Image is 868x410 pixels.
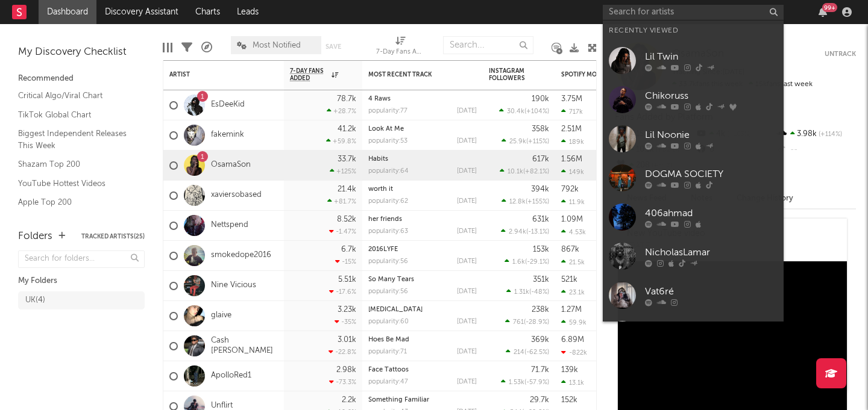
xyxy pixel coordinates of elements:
a: her friends [368,216,402,223]
div: Hoes Be Mad [368,337,477,343]
a: EsDeeKid [211,100,245,110]
div: Recently Viewed [609,23,778,38]
div: [DATE] [457,108,477,114]
span: -62.5 % [526,349,547,356]
a: Cash [PERSON_NAME] [211,336,278,356]
div: -73.3 % [329,378,356,386]
input: Search... [443,36,533,54]
a: Requisit [603,315,784,354]
div: 71.7k [531,366,549,374]
a: Habits [368,156,388,163]
span: +114 % [817,131,842,138]
a: fakemink [211,130,244,140]
div: [DATE] [457,349,477,355]
span: -57.9 % [526,379,547,386]
div: 41.2k [338,125,356,133]
div: Spotify Monthly Listeners [561,71,652,78]
div: Lil Twin [645,49,778,64]
a: TikTok Global Chart [18,108,133,122]
div: [DATE] [457,168,477,175]
div: 1.56M [561,155,582,163]
span: 214 [514,349,524,356]
a: Biggest Independent Releases This Week [18,127,133,152]
div: 21.4k [338,185,356,193]
div: 23.1k [561,288,585,296]
div: 149k [561,168,584,176]
span: 2.94k [509,229,526,235]
div: +28.7 % [327,107,356,115]
div: 1.27M [561,306,582,314]
div: 3.23k [338,306,356,314]
a: 406ahmad [603,197,784,237]
div: 2.51M [561,125,582,133]
div: worth it [368,186,477,193]
a: OsamaSon [211,160,251,170]
div: ( ) [502,137,549,145]
div: Look At Me [368,126,477,132]
div: 3.01k [338,336,356,344]
a: Chikoruss [603,80,784,119]
div: 99 + [822,3,837,12]
div: -822k [561,349,587,356]
a: NicholasLamar [603,237,784,276]
a: worth it [368,186,393,193]
div: popularity: 47 [368,379,408,385]
div: popularity: 71 [368,349,407,355]
div: 2016LYFE [368,246,477,253]
div: +81.7 % [327,197,356,205]
div: Folders [18,229,52,244]
a: Critical Algo/Viral Chart [18,89,133,102]
a: Vat6ré [603,276,784,315]
div: -15 % [335,258,356,266]
button: Save [325,43,341,50]
div: ( ) [501,228,549,235]
div: 717k [561,108,583,116]
div: 78.7k [337,95,356,103]
div: popularity: 56 [368,258,408,265]
div: [DATE] [457,138,477,144]
div: Most Recent Track [368,71,459,78]
span: 1.31k [514,289,529,296]
div: ( ) [505,318,549,326]
div: ( ) [501,378,549,386]
div: NicholasLamar [645,245,778,259]
button: 99+ [819,7,827,17]
input: Search for folders... [18,250,145,268]
div: ( ) [506,348,549,356]
a: smokedope2016 [211,250,271,261]
div: 152k [561,396,577,404]
span: -28.9 % [526,319,547,326]
div: +125 % [330,167,356,175]
div: 5.51k [338,276,356,284]
a: Apple Top 200 [18,196,133,209]
div: ( ) [502,197,549,205]
span: -29.1 % [527,259,547,266]
div: Filters [181,30,192,65]
div: 7-Day Fans Added (7-Day Fans Added) [376,30,424,65]
div: Face Tattoos [368,367,477,373]
div: Vat6ré [645,284,778,299]
div: 394k [531,185,549,193]
input: Search for artists [603,5,784,20]
button: Untrack [825,48,856,60]
a: Nettspend [211,220,248,231]
div: Modafinil [368,306,477,313]
a: So Many Tears [368,276,414,283]
a: ApolloRed1 [211,371,251,381]
div: 617k [532,155,549,163]
div: -17.6 % [329,288,356,296]
div: -22.8 % [329,348,356,356]
div: My Discovery Checklist [18,45,145,60]
div: 21.5k [561,258,585,266]
a: YouTube Hottest Videos [18,177,133,190]
a: Look At Me [368,126,404,132]
a: [MEDICAL_DATA] [368,306,423,313]
div: [DATE] [457,228,477,235]
div: 33.7k [338,155,356,163]
div: popularity: 77 [368,108,407,114]
div: popularity: 62 [368,198,408,205]
a: xaviersobased [211,190,262,200]
span: +82.1 % [525,169,547,175]
a: Something Familiar [368,397,429,403]
div: Instagram Followers [489,67,531,82]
